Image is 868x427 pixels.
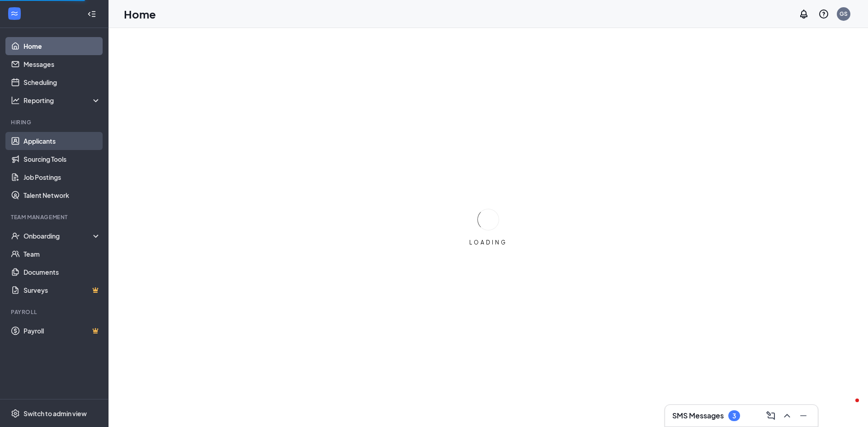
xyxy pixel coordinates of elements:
div: Team Management [11,213,99,221]
svg: Notifications [798,9,809,19]
a: PayrollCrown [24,322,101,340]
div: 3 [732,412,736,420]
h1: Home [124,6,156,22]
div: Switch to admin view [24,409,87,418]
div: Onboarding [24,231,93,240]
div: Reporting [24,96,101,105]
div: LOADING [466,239,511,246]
svg: ChevronUp [782,410,793,421]
a: Home [24,37,101,55]
svg: UserCheck [11,231,20,240]
a: SurveysCrown [24,281,101,299]
div: Payroll [11,308,99,316]
button: Minimize [796,408,811,423]
a: Team [24,245,101,263]
svg: WorkstreamLogo [10,9,19,18]
svg: ComposeMessage [765,410,776,421]
svg: Minimize [798,410,809,421]
a: Talent Network [24,186,101,204]
svg: QuestionInfo [818,9,829,19]
h3: SMS Messages [672,411,724,421]
button: ChevronUp [780,408,794,423]
button: ComposeMessage [764,408,778,423]
a: Job Postings [24,168,101,186]
a: Applicants [24,132,101,150]
svg: Analysis [11,96,20,105]
svg: Collapse [87,9,96,19]
a: Sourcing Tools [24,150,101,168]
div: Hiring [11,118,99,126]
iframe: Intercom live chat [837,396,859,418]
a: Messages [24,55,101,73]
a: Scheduling [24,73,101,91]
svg: Settings [11,409,20,418]
a: Documents [24,263,101,281]
div: GS [840,10,848,18]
